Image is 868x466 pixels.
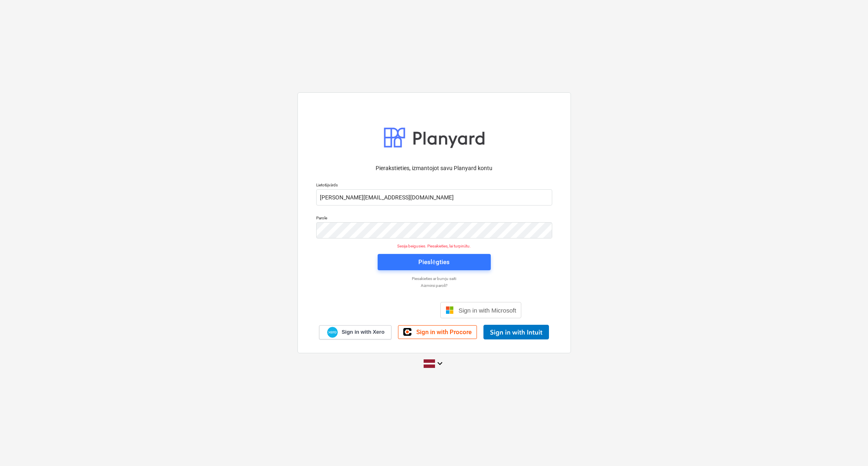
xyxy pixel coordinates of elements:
[398,325,477,339] a: Sign in with Procore
[316,189,552,206] input: Lietotājvārds
[459,307,516,314] span: Sign in with Microsoft
[311,243,557,249] p: Sesija beigusies. Piesakieties, lai turpinātu.
[316,164,552,173] p: Pierakstieties, izmantojot savu Planyard kontu
[316,215,552,222] p: Parole
[418,257,449,267] div: Pieslēgties
[341,328,384,336] span: Sign in with Xero
[312,283,556,288] a: Aizmirsi paroli?
[416,328,472,336] span: Sign in with Procore
[446,306,454,314] img: Microsoft logo
[343,301,438,319] iframe: Poga Pierakstīties ar Google kontu
[435,359,445,368] i: keyboard_arrow_down
[319,325,391,339] a: Sign in with Xero
[378,254,491,270] button: Pieslēgties
[827,427,868,466] iframe: Chat Widget
[312,276,556,281] a: Piesakieties ar burvju saiti
[316,182,552,189] p: Lietotājvārds
[327,327,338,338] img: Xero logo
